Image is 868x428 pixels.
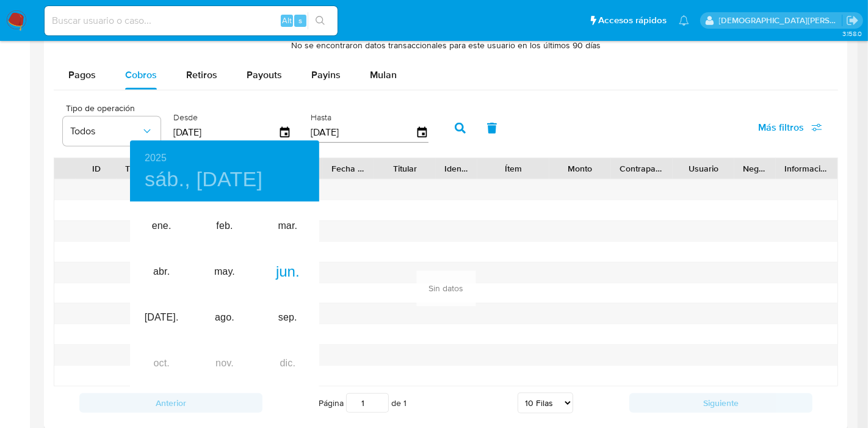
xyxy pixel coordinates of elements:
div: ago. [193,295,256,341]
div: ene. [130,203,193,249]
div: may. [193,249,256,295]
div: [DATE]. [130,295,193,341]
button: 2025 [145,150,167,167]
button: sáb., [DATE] [145,167,262,192]
div: feb. [193,203,256,249]
div: mar. [256,203,319,249]
div: abr. [130,249,193,295]
div: sep. [256,295,319,341]
div: jun. [256,249,319,295]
